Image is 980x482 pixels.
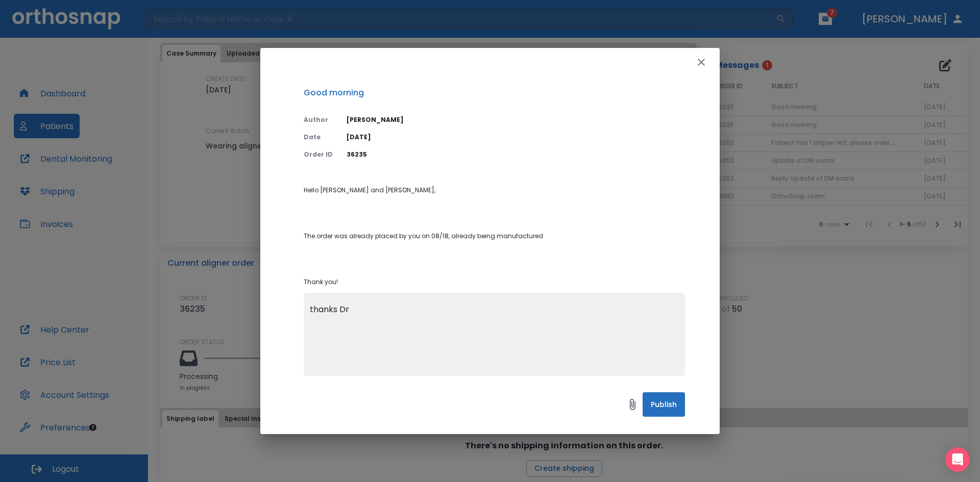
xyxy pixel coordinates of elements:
p: Good morning [304,87,685,99]
div: Open Intercom Messenger [945,447,970,472]
p: Author [304,115,334,124]
p: Hello [PERSON_NAME] and [PERSON_NAME], [304,186,685,195]
p: [DATE] [347,133,685,142]
p: Order ID [304,150,334,159]
p: 36235 [347,150,685,159]
p: [PERSON_NAME] [347,115,685,124]
button: Publish [643,392,685,417]
p: Date [304,133,334,142]
p: Thank you! [304,277,685,287]
p: The order was already placed by you on 08/18, already being manufactured [304,232,685,241]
